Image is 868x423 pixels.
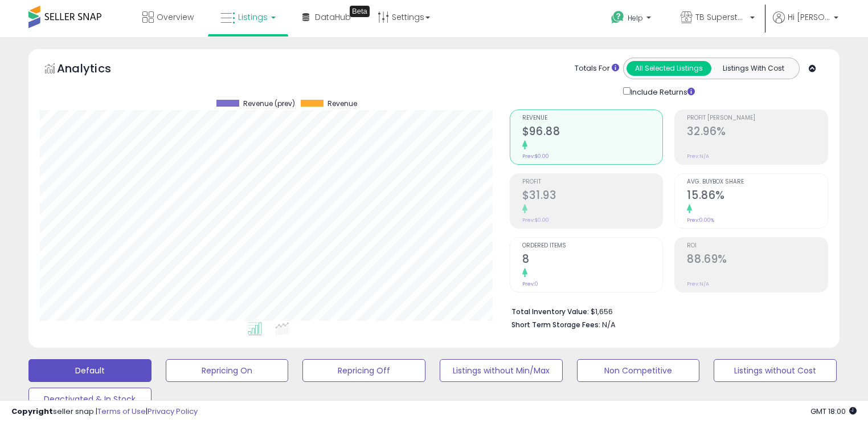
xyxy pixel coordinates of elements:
h2: $31.93 [522,189,663,204]
h2: 15.86% [687,189,828,204]
div: seller snap | | [11,406,198,417]
span: Revenue (prev) [243,100,295,108]
span: Profit [PERSON_NAME] [687,115,828,121]
span: Revenue [522,115,663,121]
button: Listings without Cost [714,359,837,382]
a: Terms of Use [97,406,146,417]
strong: Copyright [11,406,53,417]
small: Prev: N/A [687,280,709,287]
small: Prev: 0 [522,280,538,287]
a: Privacy Policy [148,406,198,417]
small: Prev: $0.00 [522,217,549,223]
li: $1,656 [511,304,820,318]
button: Repricing On [166,359,289,382]
span: 2025-10-10 18:00 GMT [810,406,857,417]
span: Revenue [327,100,357,108]
small: Prev: N/A [687,153,709,160]
h2: 88.69% [687,253,828,268]
button: Deactivated & In Stock [28,388,152,410]
button: Default [28,359,152,382]
h2: 32.96% [687,125,828,140]
span: Listings [238,11,268,23]
span: ROI [687,243,828,249]
h2: $96.88 [522,125,663,140]
span: Hi [PERSON_NAME] [788,11,830,23]
span: N/A [602,319,616,330]
small: Prev: 0.00% [687,217,714,223]
button: Listings without Min/Max [440,359,563,382]
b: Short Term Storage Fees: [511,320,600,330]
a: Help [602,2,662,37]
button: Repricing Off [302,359,425,382]
div: Include Returns [615,85,709,98]
span: Avg. Buybox Share [687,179,828,185]
span: Profit [522,179,663,185]
small: Prev: $0.00 [522,153,549,160]
button: All Selected Listings [627,61,711,76]
div: Totals For [575,63,619,74]
h2: 8 [522,253,663,268]
span: Overview [157,11,194,23]
button: Listings With Cost [711,61,796,76]
a: Hi [PERSON_NAME] [773,11,838,37]
h5: Analytics [57,60,133,79]
span: Help [628,13,643,23]
b: Total Inventory Value: [511,307,589,316]
span: DataHub [315,11,351,23]
i: Get Help [611,10,625,25]
span: TB Superstore [695,11,747,23]
div: Tooltip anchor [350,6,370,17]
button: Non Competitive [577,359,700,382]
span: Ordered Items [522,243,663,249]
